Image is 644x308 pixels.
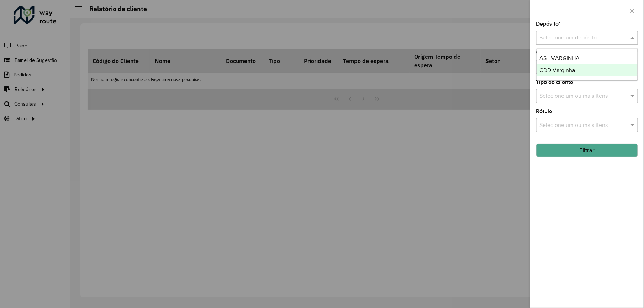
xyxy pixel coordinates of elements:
[540,55,580,61] span: AS - VARGINHA
[537,48,638,81] ng-dropdown-panel: Options list
[536,144,638,157] button: Filtrar
[536,49,550,57] label: Setor
[536,78,574,86] label: Tipo de cliente
[536,20,561,28] label: Depósito
[536,107,553,116] label: Rótulo
[540,67,575,73] span: CDD Varginha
